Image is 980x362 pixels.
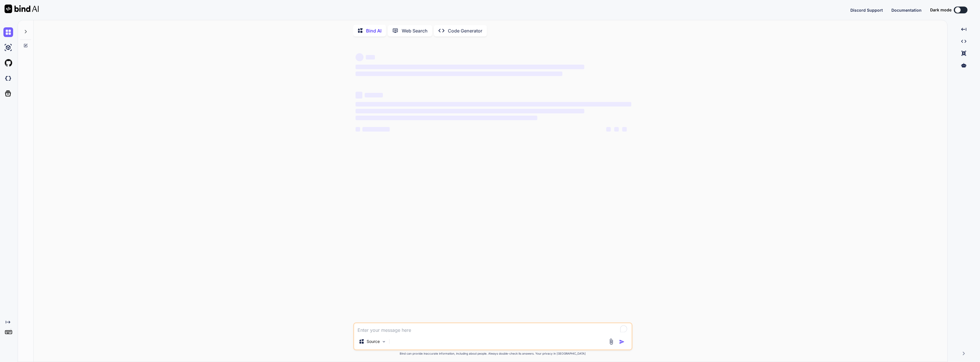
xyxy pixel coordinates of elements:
img: icon [619,339,625,345]
span: ‌ [356,65,584,69]
p: Web Search [402,27,428,34]
img: attachment [608,338,614,345]
img: Bind AI [5,5,39,13]
img: ai-studio [3,43,13,52]
span: ‌ [356,92,362,99]
span: ‌ [606,127,611,132]
img: darkCloudIdeIcon [3,73,13,83]
span: ‌ [366,55,375,60]
span: ‌ [356,53,364,61]
span: Documentation [891,8,922,13]
img: chat [3,27,13,37]
span: Discord Support [850,8,883,13]
span: ‌ [356,71,562,76]
p: Source [367,339,380,344]
span: ‌ [356,127,360,132]
span: ‌ [356,116,538,120]
img: Pick Models [381,339,386,344]
button: Discord Support [850,7,883,13]
span: ‌ [614,127,619,132]
p: Bind can provide inaccurate information, including about people. Always double-check its answers.... [353,351,632,356]
p: Code Generator [448,27,482,34]
span: ‌ [362,127,390,132]
textarea: To enrich screen reader interactions, please activate Accessibility in Grammarly extension settings [354,323,632,334]
span: ‌ [365,93,383,97]
span: ‌ [622,127,627,132]
img: githubLight [3,58,13,68]
span: ‌ [356,102,631,107]
button: Documentation [891,7,922,13]
span: ‌ [356,109,584,113]
p: Bind AI [366,27,381,34]
span: Dark mode [930,7,952,13]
